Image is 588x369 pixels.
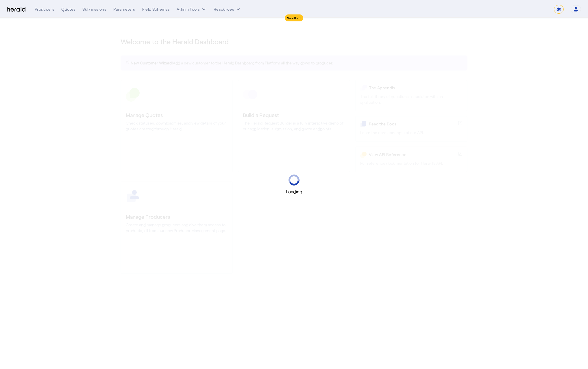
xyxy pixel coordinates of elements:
button: internal dropdown menu [177,6,207,12]
div: Submissions [82,6,106,12]
div: Sandbox [285,14,304,21]
div: Producers [35,6,54,12]
div: Quotes [61,6,75,12]
button: Resources dropdown menu [214,6,241,12]
div: Parameters [113,6,135,12]
img: Herald Logo [7,7,25,12]
div: Field Schemas [142,6,170,12]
